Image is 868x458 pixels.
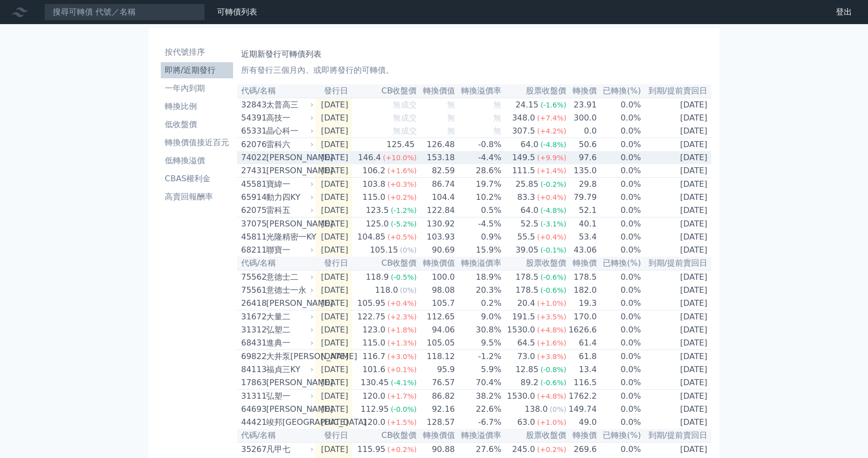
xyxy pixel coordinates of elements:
span: (+7.4%) [537,114,566,122]
td: 0.0% [597,297,641,310]
td: 104.4 [417,191,456,204]
span: (+10.0%) [383,154,416,162]
td: 52.1 [567,204,597,217]
span: 無成交 [393,100,417,109]
span: (-1.2%) [391,206,417,214]
a: 登出 [828,4,860,20]
td: [DATE] [641,270,711,284]
div: 111.5 [510,165,537,177]
td: [DATE] [315,125,352,138]
span: (-0.1%) [540,246,567,254]
li: 低收盤價 [161,119,233,131]
span: (-0.2%) [540,180,567,188]
span: (-0.6%) [540,286,567,294]
td: 0.2% [456,297,502,310]
span: (-0.5%) [391,273,417,281]
td: 23.91 [567,98,597,111]
div: 89.2 [518,377,540,389]
td: [DATE] [315,204,352,217]
td: 0.0% [597,138,641,152]
span: 無成交 [393,126,417,136]
td: 1762.2 [567,390,597,403]
span: 無 [493,126,501,136]
span: (+3.0%) [387,353,416,361]
div: 進典一 [266,337,311,349]
div: 73.0 [515,351,537,363]
td: [DATE] [315,164,352,178]
li: 高賣回報酬率 [161,191,233,203]
th: CB收盤價 [352,84,417,98]
td: 153.18 [417,151,456,164]
span: (+2.3%) [387,313,416,321]
td: 94.06 [417,323,456,336]
td: 103.93 [417,231,456,244]
div: 意德士一永 [266,284,311,296]
a: 一年內到期 [161,80,233,96]
td: [DATE] [315,376,352,390]
td: 0.0% [597,98,641,111]
div: 45811 [241,231,264,243]
th: 到期/提前賣回日 [641,257,711,270]
td: 0.0 [567,125,597,138]
td: 82.59 [417,164,456,178]
li: CBAS權利金 [161,173,233,185]
span: (0%) [400,246,416,254]
td: [DATE] [315,270,352,284]
span: (+1.8%) [387,326,416,334]
div: 寶緯一 [266,178,311,190]
td: 300.0 [567,111,597,125]
td: [DATE] [641,138,711,152]
td: 9.0% [456,310,502,324]
td: 0.0% [597,390,641,403]
td: 30.8% [456,323,502,336]
div: 62076 [241,139,264,151]
td: 116.5 [567,376,597,390]
td: 76.57 [417,376,456,390]
div: 125.45 [385,139,417,151]
div: 101.6 [360,364,387,376]
div: 178.5 [513,284,540,296]
a: 低轉換溢價 [161,153,233,169]
td: 178.5 [567,270,597,284]
td: 53.4 [567,231,597,244]
td: 135.0 [567,164,597,178]
div: 123.5 [364,204,391,216]
div: 178.5 [513,271,540,283]
th: 轉換價 [567,84,597,98]
td: 105.05 [417,336,456,350]
div: 54391 [241,112,264,124]
div: 84113 [241,364,264,376]
th: 轉換溢價率 [456,257,502,270]
div: 聯寶一 [266,244,311,256]
td: 0.0% [597,284,641,297]
span: (+0.1%) [387,366,416,374]
a: 可轉債列表 [217,7,257,17]
td: [DATE] [641,217,711,231]
span: (+0.4%) [387,299,416,307]
div: 75562 [241,271,264,283]
td: -1.2% [456,350,502,364]
td: 19.7% [456,178,502,191]
td: [DATE] [641,191,711,204]
td: 13.4 [567,363,597,376]
span: (-5.2%) [391,220,417,228]
div: 115.0 [360,337,387,349]
td: 0.0% [597,125,641,138]
div: 晶心科一 [266,125,311,137]
td: 112.65 [417,310,456,324]
td: 9.5% [456,336,502,350]
div: 1530.0 [505,324,537,336]
td: [DATE] [315,363,352,376]
th: 發行日 [315,84,352,98]
span: (-4.8%) [540,141,567,149]
span: (+4.2%) [537,127,566,135]
span: (0%) [400,286,416,294]
td: [DATE] [641,204,711,217]
td: 0.0% [597,191,641,204]
div: 120.0 [360,390,387,402]
td: [DATE] [641,297,711,310]
td: 20.3% [456,284,502,297]
td: 28.6% [456,164,502,178]
td: 10.2% [456,191,502,204]
th: 代碼/名稱 [237,257,315,270]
